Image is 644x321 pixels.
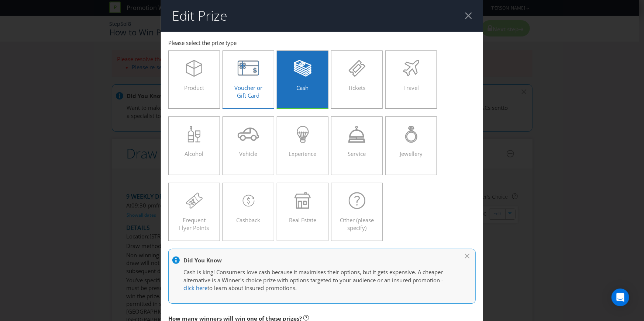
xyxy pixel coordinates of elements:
[234,84,262,99] span: Voucher or Gift Card
[348,84,366,91] span: Tickets
[289,216,316,224] span: Real Estate
[183,268,443,283] span: Cash is king! Consumers love cash because it maximises their options, but it gets expensive. A ch...
[348,150,366,157] span: Service
[612,289,629,306] div: Open Intercom Messenger
[207,284,297,292] span: to learn about insured promotions.
[240,150,258,157] span: Vehicle
[184,84,204,91] span: Product
[185,150,204,157] span: Alcohol
[403,84,419,91] span: Travel
[168,39,237,46] span: Please select the prize type
[183,284,207,292] a: click here
[237,216,261,224] span: Cashback
[172,8,227,23] h2: Edit Prize
[179,216,209,231] span: Frequent Flyer Points
[340,216,374,231] span: Other (please specify)
[289,150,317,157] span: Experience
[297,84,309,91] span: Cash
[400,150,423,157] span: Jewellery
